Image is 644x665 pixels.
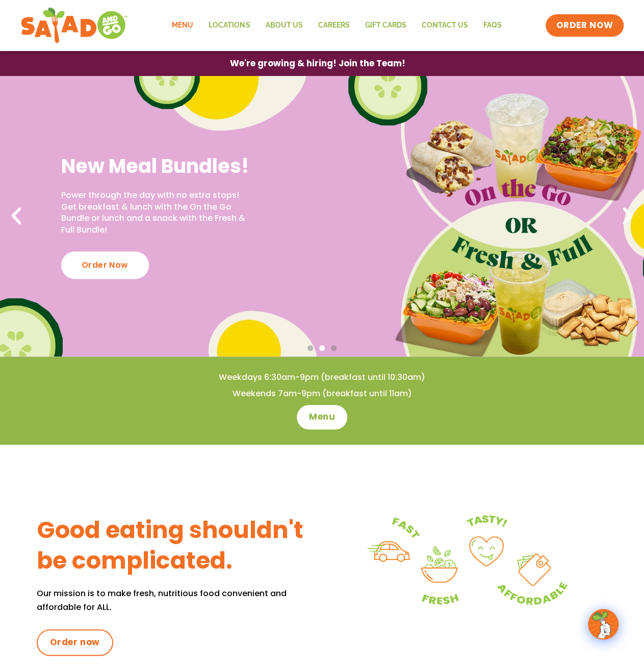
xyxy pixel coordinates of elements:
a: ORDER NOW [546,14,623,37]
h2: New Meal Bundles! [61,154,253,178]
span: Go to slide 2 [319,345,325,351]
div: Order Now [61,251,149,279]
div: Next slide [616,205,639,227]
a: GIFT CARDS [357,14,414,37]
a: Careers [310,14,357,37]
nav: Menu [164,14,509,37]
a: We're growing & hiring! Join the Team! [215,52,421,75]
img: wpChatIcon [589,610,617,638]
h4: Weekends 7am-9pm (breakfast until 11am) [20,388,624,399]
h3: Good eating shouldn't be complicated. [37,515,322,576]
span: ORDER NOW [556,19,613,32]
img: new-SAG-logo-768×292 [20,5,128,46]
h4: Weekdays 6:30am-9pm (breakfast until 10:30am) [20,372,624,383]
a: About Us [257,14,310,37]
p: Our mission is to make fresh, nutritious food convenient and affordable for ALL. [37,586,322,614]
a: Order now [37,629,113,656]
span: We're growing & hiring! Join the Team! [230,59,405,68]
a: Menu [297,405,347,429]
p: Power through the day with no extra stops! Get breakfast & lunch with the On the Go Bundle or lun... [61,190,253,236]
span: Menu [309,411,335,423]
a: Contact Us [414,14,475,37]
span: Go to slide 3 [331,345,337,351]
a: FAQs [475,14,509,37]
span: Order now [50,636,100,649]
div: Previous slide [5,205,28,227]
a: Locations [201,14,257,37]
span: Go to slide 1 [307,345,313,351]
a: Menu [164,14,201,37]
